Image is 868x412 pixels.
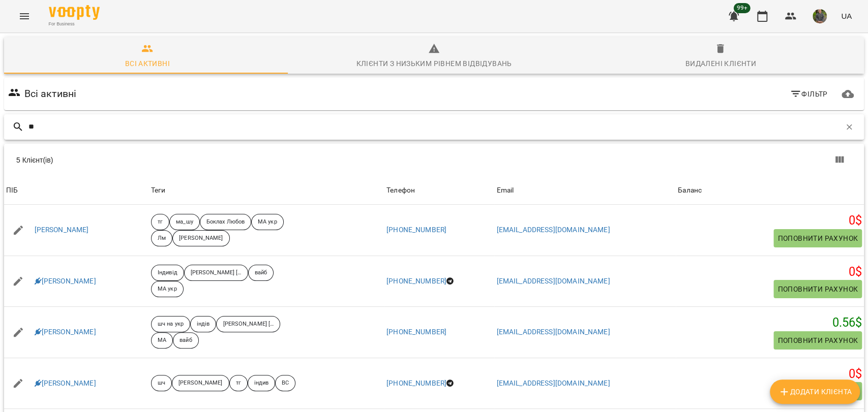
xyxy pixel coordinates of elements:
[179,336,192,345] p: вайб
[35,378,96,389] a: [PERSON_NAME]
[773,331,862,350] button: Поповнити рахунок
[773,280,862,298] button: Поповнити рахунок
[685,57,756,70] div: Видалені клієнти
[178,379,222,388] p: [PERSON_NAME]
[386,184,492,197] span: Телефон
[24,86,77,102] h6: Всі активні
[827,148,852,172] button: Показати колонки
[837,7,856,25] button: UA
[386,184,415,197] div: Телефон
[786,85,832,103] button: Фільтр
[151,375,172,391] div: шч
[251,214,284,230] div: МА укр
[255,269,267,277] p: вайб
[496,184,514,197] div: Sort
[6,184,18,197] div: ПІБ
[200,214,251,230] div: Боклах Любов
[216,316,280,332] div: [PERSON_NAME] [PERSON_NAME]
[151,281,184,297] div: МА укр
[172,230,229,246] div: [PERSON_NAME]
[678,184,702,197] div: Sort
[158,336,166,345] p: МА
[172,375,229,391] div: [PERSON_NAME]
[386,379,446,387] a: [PHONE_NUMBER]
[678,213,862,229] h5: 0 $
[778,386,852,398] span: Додати клієнта
[158,234,166,243] p: Лм
[777,334,858,346] span: Поповнити рахунок
[678,264,862,280] h5: 0 $
[151,214,169,230] div: тг
[197,320,210,329] p: індів
[678,366,862,382] h5: 0 $
[158,218,163,227] p: тг
[35,276,96,287] a: [PERSON_NAME]
[790,88,828,100] span: Фільтр
[248,375,276,391] div: індив
[496,184,514,197] div: Email
[125,57,170,70] div: Всі активні
[49,21,100,27] span: For Business
[275,375,295,391] div: ВС
[12,4,37,28] button: Menu
[236,379,241,388] p: тг
[496,277,610,285] a: [EMAIL_ADDRESS][DOMAIN_NAME]
[6,184,18,197] div: Sort
[841,11,852,21] span: UA
[16,155,440,165] div: 5 Клієнт(ів)
[35,225,89,235] a: [PERSON_NAME]
[678,184,862,197] span: Баланс
[158,285,177,294] p: МА укр
[386,226,446,234] a: [PHONE_NUMBER]
[678,184,702,197] div: Баланс
[169,214,200,230] div: ма_шу
[734,3,751,13] span: 99+
[49,5,100,20] img: Voopty Logo
[386,184,415,197] div: Sort
[35,327,96,337] a: [PERSON_NAME]
[777,232,858,244] span: Поповнити рахунок
[813,9,827,23] img: 2aca21bda46e2c85bd0f5a74cad084d8.jpg
[282,379,289,388] p: ВС
[206,218,245,227] p: Боклах Любов
[158,379,165,388] p: шч
[770,379,860,404] button: Додати клієнта
[4,144,864,176] div: Table Toolbar
[678,315,862,331] h5: 0.56 $
[258,218,277,227] p: МА укр
[356,57,512,70] div: Клієнти з низьким рівнем відвідувань
[151,265,184,281] div: Індивід
[496,226,610,234] a: [EMAIL_ADDRESS][DOMAIN_NAME]
[386,277,446,285] a: [PHONE_NUMBER]
[179,234,223,243] p: [PERSON_NAME]
[158,320,184,329] p: шч на укр
[184,265,248,281] div: [PERSON_NAME] [PERSON_NAME]
[496,379,610,387] a: [EMAIL_ADDRESS][DOMAIN_NAME]
[229,375,248,391] div: тг
[496,328,610,336] a: [EMAIL_ADDRESS][DOMAIN_NAME]
[151,332,173,348] div: МА
[777,283,858,295] span: Поповнити рахунок
[190,316,217,332] div: індів
[151,230,172,246] div: Лм
[158,269,177,277] p: Індивід
[496,184,674,197] span: Email
[773,229,862,247] button: Поповнити рахунок
[176,218,193,227] p: ма_шу
[6,184,147,197] span: ПІБ
[248,265,274,281] div: вайб
[173,332,198,348] div: вайб
[254,379,269,388] p: індив
[151,316,190,332] div: шч на укр
[386,328,446,336] a: [PHONE_NUMBER]
[191,269,242,277] p: [PERSON_NAME] [PERSON_NAME]
[151,184,382,197] div: Теги
[223,320,274,329] p: [PERSON_NAME] [PERSON_NAME]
